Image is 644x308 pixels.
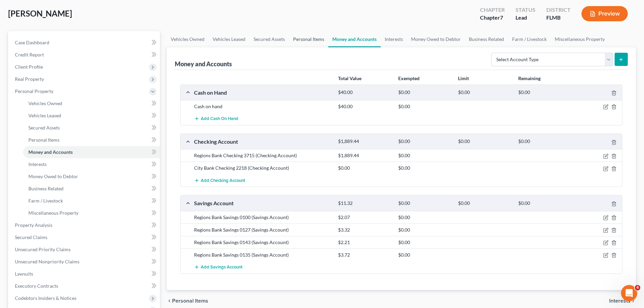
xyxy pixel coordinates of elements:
[191,138,335,145] div: Checking Account
[191,239,335,246] div: Regions Bank Savings 0143 (Savings Account)
[201,264,242,270] span: Add Savings Account
[335,252,395,258] div: $3.72
[23,146,160,158] a: Money and Accounts
[516,14,535,22] div: Lead
[328,31,381,47] a: Money and Accounts
[335,214,395,221] div: $2.07
[335,138,395,145] div: $1,889.44
[546,14,571,22] div: FLMB
[335,239,395,246] div: $2.21
[395,103,455,110] div: $0.00
[335,103,395,110] div: $40.00
[28,125,60,131] span: Secured Assets
[28,198,63,204] span: Farm / Livestock
[335,152,395,159] div: $1,889.44
[15,222,52,228] span: Property Analysis
[455,200,515,207] div: $0.00
[194,174,245,187] button: Add Checking Account
[28,149,73,155] span: Money and Accounts
[395,252,455,258] div: $0.00
[395,138,455,145] div: $0.00
[191,252,335,258] div: Regions Bank Savings 0135 (Savings Account)
[9,49,160,61] a: Credit Report
[609,298,630,304] span: Interests
[191,165,335,171] div: City Bank Checking 2218 (Checking Account)
[28,186,64,191] span: Business Related
[335,89,395,96] div: $40.00
[515,138,575,145] div: $0.00
[9,231,160,243] a: Secured Claims
[458,75,469,81] strong: Limit
[381,31,407,47] a: Interests
[23,158,160,170] a: Interests
[28,137,59,143] span: Personal Items
[9,268,160,280] a: Lawsuits
[23,97,160,110] a: Vehicles Owned
[15,76,44,82] span: Real Property
[191,152,335,159] div: Regions Bank Checking 3715 (Checking Account)
[500,14,503,21] span: 7
[201,116,238,122] span: Add Cash on Hand
[515,200,575,207] div: $0.00
[167,298,208,304] button: chevron_left Personal Items
[15,64,43,70] span: Client Profile
[23,183,160,195] a: Business Related
[8,8,72,18] span: [PERSON_NAME]
[338,75,361,81] strong: Total Value
[9,256,160,268] a: Unsecured Nonpriority Claims
[518,75,541,81] strong: Remaining
[28,100,62,106] span: Vehicles Owned
[9,37,160,49] a: Case Dashboard
[167,31,209,47] a: Vehicles Owned
[23,134,160,146] a: Personal Items
[515,89,575,96] div: $0.00
[15,271,33,277] span: Lawsuits
[516,6,535,14] div: Status
[455,138,515,145] div: $0.00
[609,298,636,304] button: Interests chevron_right
[398,75,420,81] strong: Exempted
[167,298,172,304] i: chevron_left
[175,60,232,68] div: Money and Accounts
[551,31,609,47] a: Miscellaneous Property
[581,6,628,21] button: Preview
[289,31,328,47] a: Personal Items
[335,165,395,171] div: $0.00
[15,88,53,94] span: Personal Property
[9,219,160,231] a: Property Analysis
[15,52,44,57] span: Credit Report
[23,170,160,183] a: Money Owed to Debtor
[15,283,58,289] span: Executory Contracts
[172,298,208,304] span: Personal Items
[9,243,160,256] a: Unsecured Priority Claims
[407,31,465,47] a: Money Owed to Debtor
[23,195,160,207] a: Farm / Livestock
[395,89,455,96] div: $0.00
[508,31,551,47] a: Farm / Livestock
[15,295,76,301] span: Codebtors Insiders & Notices
[395,239,455,246] div: $0.00
[15,246,71,252] span: Unsecured Priority Claims
[28,173,78,179] span: Money Owed to Debtor
[395,227,455,233] div: $0.00
[395,214,455,221] div: $0.00
[209,31,249,47] a: Vehicles Leased
[335,200,395,207] div: $11.32
[395,200,455,207] div: $0.00
[191,103,335,110] div: Cash on hand
[194,261,242,274] button: Add Savings Account
[194,113,238,125] button: Add Cash on Hand
[455,89,515,96] div: $0.00
[23,207,160,219] a: Miscellaneous Property
[15,234,47,240] span: Secured Claims
[480,6,505,14] div: Chapter
[191,89,335,96] div: Cash on Hand
[191,199,335,207] div: Savings Account
[15,40,49,45] span: Case Dashboard
[395,165,455,171] div: $0.00
[191,214,335,221] div: Regions Bank Savings 0100 (Savings Account)
[335,227,395,233] div: $3.32
[28,113,61,118] span: Vehicles Leased
[23,122,160,134] a: Secured Assets
[28,210,78,216] span: Miscellaneous Property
